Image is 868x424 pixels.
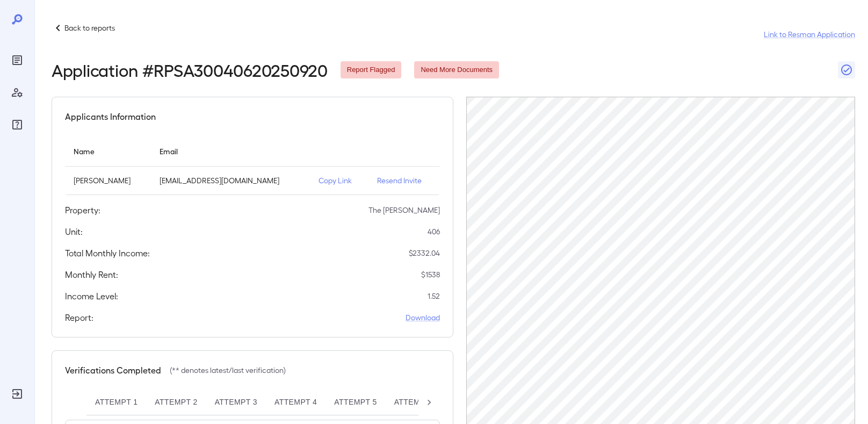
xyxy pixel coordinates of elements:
h5: Applicants Information [65,110,156,123]
button: Attempt 4 [266,390,325,415]
button: Attempt 6 [386,390,445,415]
h5: Property: [65,204,100,217]
h5: Monthly Rent: [65,268,118,281]
div: Manage Users [9,84,26,101]
span: Need More Documents [414,65,499,75]
button: Attempt 1 [86,390,146,415]
a: Link to Resman Application [764,29,855,40]
h5: Total Monthly Income: [65,247,150,260]
h2: Application # RPSA30040620250920 [52,60,328,80]
div: FAQ [9,116,26,133]
button: Close Report [838,61,855,78]
p: The [PERSON_NAME] [368,205,440,215]
p: 1.52 [428,291,440,301]
p: 406 [428,226,440,237]
h5: Verifications Completed [65,364,161,377]
h5: Report: [65,311,93,324]
p: $ 1538 [421,269,440,280]
div: Reports [9,52,26,69]
button: Attempt 2 [146,390,206,415]
button: Attempt 3 [206,390,266,415]
span: Report Flagged [341,65,402,75]
p: $ 2332.04 [409,248,440,258]
a: Download [406,312,440,323]
h5: Unit: [65,225,83,238]
div: Log Out [9,385,26,403]
th: Name [65,136,151,167]
p: Copy Link [319,175,360,186]
p: [PERSON_NAME] [74,175,142,186]
p: Back to reports [64,23,115,33]
h5: Income Level: [65,290,118,303]
th: Email [151,136,310,167]
p: [EMAIL_ADDRESS][DOMAIN_NAME] [160,175,301,186]
p: Resend Invite [377,175,431,186]
table: simple table [65,136,440,195]
p: (** denotes latest/last verification) [170,365,286,376]
button: Attempt 5 [325,390,385,415]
